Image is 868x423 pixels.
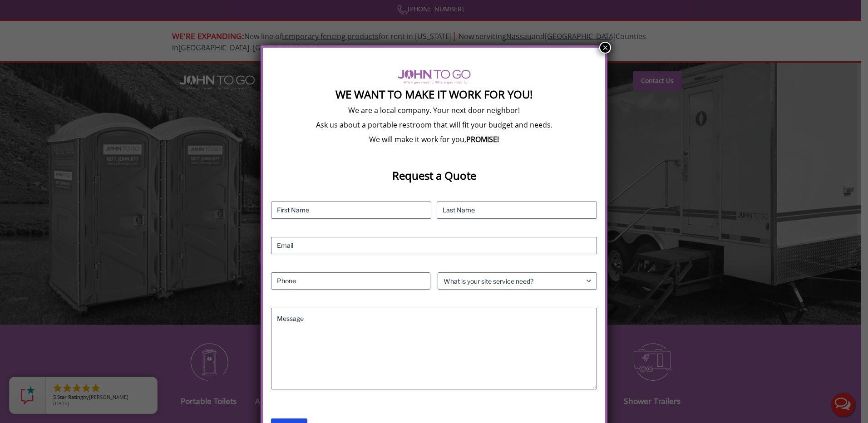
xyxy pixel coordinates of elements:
[437,202,597,219] input: Last Name
[599,42,611,54] button: Close
[271,202,431,219] input: First Name
[271,272,430,290] input: Phone
[271,134,597,144] p: We will make it work for you,
[335,87,533,102] strong: We Want To Make It Work For You!
[392,168,476,183] strong: Request a Quote
[271,237,597,254] input: Email
[398,69,471,84] img: logo of viptogo
[466,134,499,144] b: PROMISE!
[271,105,597,115] p: We are a local company. Your next door neighbor!
[271,120,597,130] p: Ask us about a portable restroom that will fit your budget and needs.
